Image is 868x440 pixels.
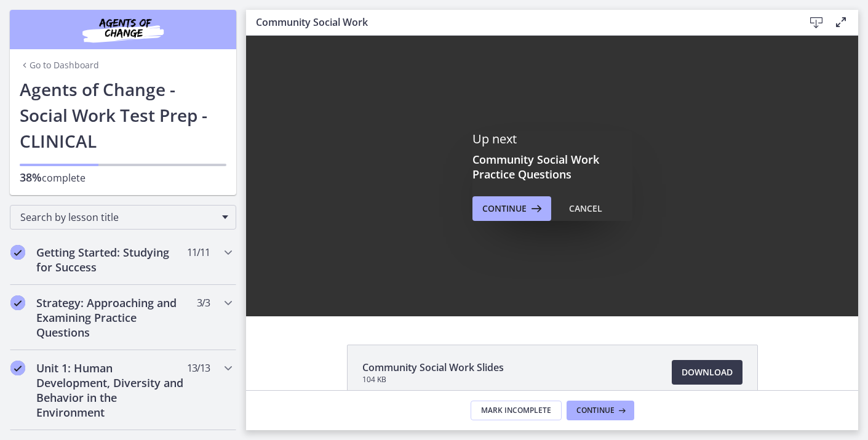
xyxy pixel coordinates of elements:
button: Mark Incomplete [471,401,562,420]
h1: Agents of Change - Social Work Test Prep - CLINICAL [20,76,226,154]
button: Continue [567,401,634,420]
div: Search by lesson title [10,205,236,230]
i: Completed [10,245,25,260]
p: Up next [472,131,632,147]
span: 11 / 11 [187,245,210,260]
i: Completed [10,295,25,310]
span: Download [682,365,733,380]
a: Go to Dashboard [20,59,99,71]
p: complete [20,170,226,185]
span: Mark Incomplete [481,406,551,415]
button: Cancel [559,196,612,221]
img: Agents of Change [49,15,197,44]
h2: Unit 1: Human Development, Diversity and Behavior in the Environment [36,361,186,420]
h3: Community Social Work [256,15,784,30]
a: Download [672,360,743,385]
span: 13 / 13 [187,361,210,375]
button: Continue [472,196,551,221]
i: Completed [10,361,25,375]
span: Continue [482,201,527,216]
span: 104 KB [362,375,504,385]
span: 3 / 3 [197,295,210,310]
span: Search by lesson title [20,210,216,224]
div: Cancel [569,201,602,216]
h2: Strategy: Approaching and Examining Practice Questions [36,295,186,340]
span: Continue [576,406,615,415]
span: Community Social Work Slides [362,360,504,375]
h2: Getting Started: Studying for Success [36,245,186,274]
h3: Community Social Work Practice Questions [472,152,632,182]
span: 38% [20,170,42,185]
